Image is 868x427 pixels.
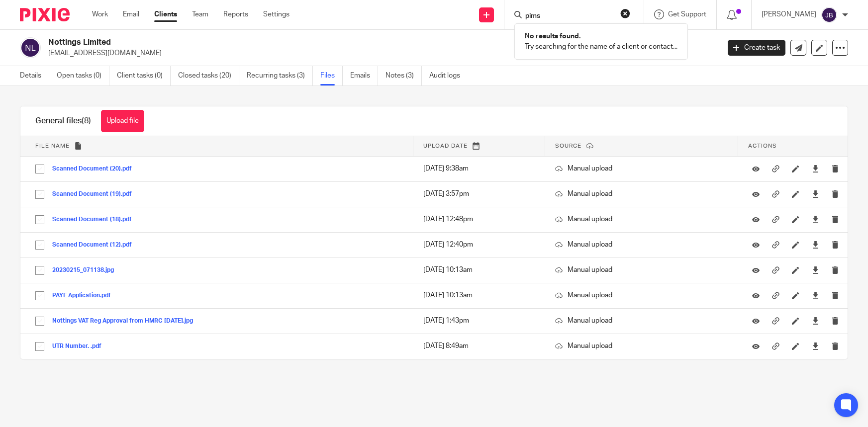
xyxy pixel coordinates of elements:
button: Clear [620,8,630,18]
a: Emails [350,66,378,85]
a: Download [812,164,819,173]
a: Download [812,290,819,300]
a: Download [812,240,819,250]
img: Pixie [20,8,70,21]
input: Select [30,236,49,255]
button: Nottings VAT Reg Approval from HMRC [DATE].jpg [52,318,200,325]
input: Select [30,261,49,280]
a: Team [192,9,208,19]
a: Work [92,9,108,19]
a: Email [123,9,139,19]
p: [PERSON_NAME] [762,9,816,19]
a: Recurring tasks (3) [247,66,313,85]
a: Reports [223,9,248,19]
button: Scanned Document (12).pdf [52,242,139,249]
a: Files [320,66,343,85]
p: [DATE] 3:57pm [423,189,535,199]
p: [EMAIL_ADDRESS][DOMAIN_NAME] [48,48,713,58]
button: Scanned Document (18).pdf [52,216,139,223]
button: Upload file [101,110,144,132]
input: Search [524,12,614,21]
a: Clients [154,9,177,19]
span: Source [555,143,581,149]
a: Open tasks (0) [57,66,109,85]
span: Upload date [423,143,468,149]
a: Download [812,316,819,326]
span: Get Support [668,11,706,18]
p: [DATE] 10:13am [423,265,535,275]
input: Select [30,185,49,204]
button: UTR Number. .pdf [52,343,109,350]
p: Manual upload [555,341,728,351]
p: [DATE] 12:48pm [423,214,535,224]
button: 20230215_071138.jpg [52,267,121,274]
button: Scanned Document (19).pdf [52,191,139,198]
input: Select [30,312,49,331]
p: [DATE] 10:13am [423,290,535,300]
a: Audit logs [429,66,468,85]
a: Notes (3) [386,66,422,85]
p: Manual upload [555,290,728,300]
p: Manual upload [555,214,728,224]
h2: Nottings Limited [48,37,580,48]
span: File name [35,143,70,149]
button: Scanned Document (20).pdf [52,166,139,172]
a: Closed tasks (20) [178,66,239,85]
p: [DATE] 9:38am [423,164,535,173]
a: Download [812,214,819,224]
p: Manual upload [555,316,728,326]
a: Details [20,66,49,85]
a: Settings [263,9,289,19]
span: (8) [82,117,91,125]
p: [DATE] 12:40pm [423,240,535,250]
a: Download [812,189,819,199]
img: svg%3E [821,7,837,23]
p: Manual upload [555,164,728,173]
a: Client tasks (0) [117,66,171,85]
a: Create task [728,40,785,56]
p: Manual upload [555,189,728,199]
p: Manual upload [555,265,728,275]
p: Manual upload [555,240,728,250]
span: Actions [748,143,777,149]
input: Select [30,286,49,305]
input: Select [30,210,49,229]
input: Select [30,160,49,178]
p: [DATE] 1:43pm [423,316,535,326]
a: Download [812,265,819,275]
button: PAYE Application.pdf [52,292,118,299]
p: [DATE] 8:49am [423,341,535,351]
input: Select [30,337,49,356]
h1: General files [35,116,91,126]
a: Download [812,341,819,351]
img: svg%3E [20,37,41,58]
